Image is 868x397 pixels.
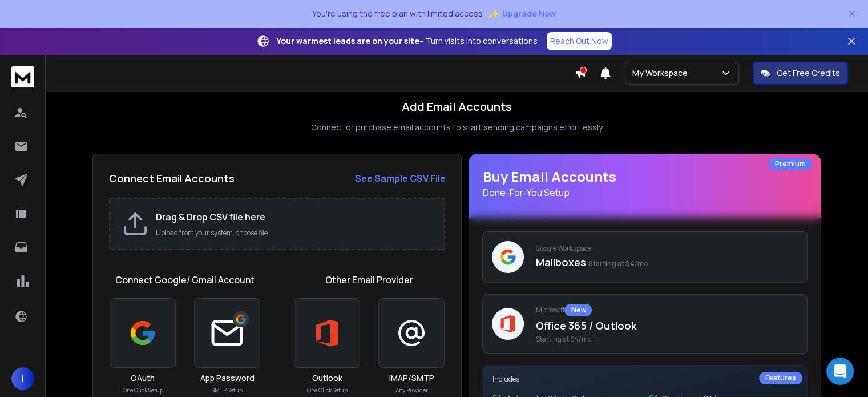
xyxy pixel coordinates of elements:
span: Upgrade Now [502,8,556,19]
button: I [11,367,34,390]
h2: Drag & Drop CSV file here [156,210,433,224]
p: One Click Setup [123,386,163,395]
img: logo [11,66,34,87]
h2: Connect Email Accounts [109,170,235,186]
p: – Turn visits into conversations [277,35,538,47]
h1: Add Email Accounts [402,99,512,115]
p: Includes [492,375,798,384]
h3: OAuth [131,372,155,384]
a: Reach Out Now [547,32,612,50]
div: Premium [769,158,812,170]
h1: Buy Email Accounts [482,167,808,199]
p: Mailboxes [535,254,798,270]
div: Open Intercom Messenger [826,358,854,385]
strong: Your warmest leads are on your site [277,35,419,46]
button: ✨Upgrade Now [487,2,556,25]
div: Features [759,372,802,384]
h3: App Password [200,372,255,384]
p: One Click Setup [307,386,348,395]
strong: See Sample CSV File [354,172,445,185]
span: Starting at $4/mo [535,335,798,344]
h3: IMAP/SMTP [389,372,434,384]
a: See Sample CSV File [354,171,445,185]
span: Starting at $4/mo [588,259,648,268]
div: New [564,304,592,316]
p: Office 365 / Outlook [535,318,798,334]
button: Get Free Credits [753,62,848,85]
p: SMTP Setup [212,386,243,395]
h1: Connect Google/ Gmail Account [115,273,255,287]
p: Google Workspace [535,244,798,253]
p: Connect or purchase email accounts to start sending campaigns effortlessly [311,122,603,133]
p: Upload from your system, choose file [156,228,433,238]
p: Reach Out Now [550,35,608,47]
h1: Other Email Provider [325,273,413,287]
h3: Outlook [312,372,342,384]
p: Microsoft [535,304,798,316]
p: Get Free Credits [777,67,840,79]
p: My Workspace [632,67,692,79]
p: Done-For-You Setup [482,186,808,199]
p: Any Provider [395,386,428,395]
p: You're using the free plan with limited access [312,8,483,19]
span: ✨ [487,6,500,22]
